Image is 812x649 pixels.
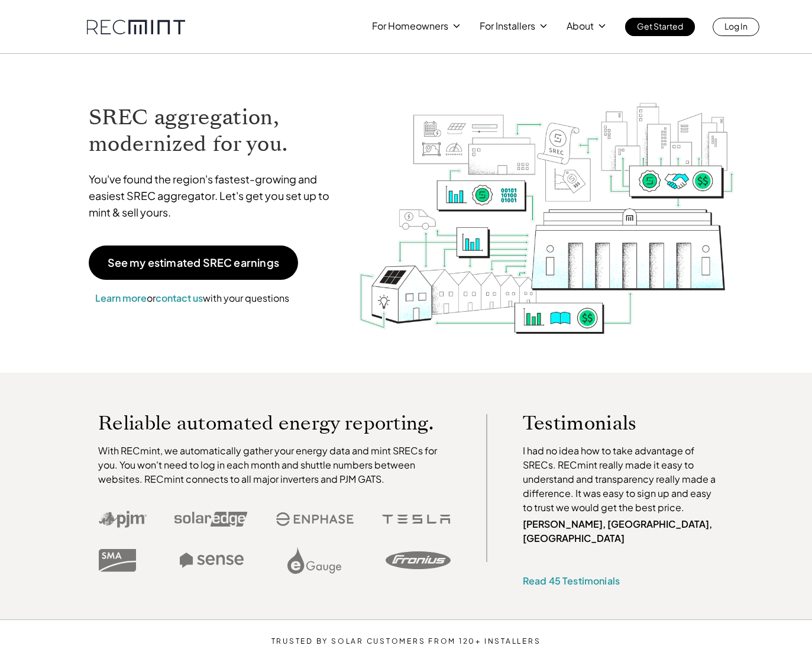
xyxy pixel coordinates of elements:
p: Testimonials [523,414,699,432]
p: or with your questions [89,290,296,306]
a: See my estimated SREC earnings [89,246,298,280]
p: TRUSTED BY SOLAR CUSTOMERS FROM 120+ INSTALLERS [235,637,577,645]
a: Read 45 Testimonials [523,574,620,587]
p: For Installers [480,18,535,34]
p: Reliable automated energy reporting. [98,414,451,432]
p: Log In [724,18,748,34]
img: RECmint value cycle [358,72,735,337]
p: I had no idea how to take advantage of SRECs. RECmint really made it easy to understand and trans... [523,444,722,515]
h1: SREC aggregation, modernized for you. [89,104,341,157]
p: [PERSON_NAME], [GEOGRAPHIC_DATA], [GEOGRAPHIC_DATA] [523,517,722,545]
p: See my estimated SREC earnings [108,257,279,268]
p: About [567,18,594,34]
a: Learn more [95,292,147,304]
p: With RECmint, we automatically gather your energy data and mint SRECs for you. You won't need to ... [98,444,451,486]
p: Get Started [637,18,683,34]
a: Log In [713,18,759,36]
a: Get Started [625,18,695,36]
a: contact us [156,292,203,304]
p: You've found the region's fastest-growing and easiest SREC aggregator. Let's get you set up to mi... [89,171,341,221]
p: For Homeowners [372,18,448,34]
